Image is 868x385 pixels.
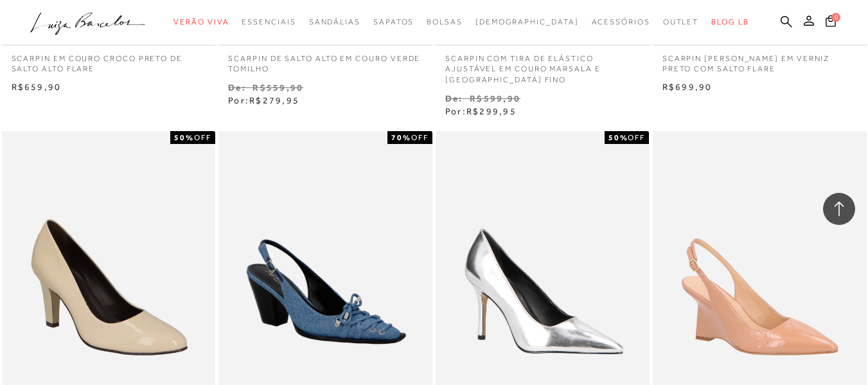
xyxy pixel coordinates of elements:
[228,82,246,93] small: De:
[173,17,229,26] span: Verão Viva
[831,13,840,22] span: 0
[249,95,299,105] span: R$279,95
[436,46,650,85] a: SCARPIN COM TIRA DE ELÁSTICO AJUSTÁVEL EM COURO MARSALA E [GEOGRAPHIC_DATA] FINO
[218,46,432,75] a: SCARPIN DE SALTO ALTO EM COURO VERDE TOMILHO
[475,10,579,34] a: noSubCategoriesText
[711,17,748,26] span: BLOG LB
[309,10,360,34] a: categoryNavScreenReaderText
[373,17,414,26] span: Sapatos
[628,133,645,142] span: OFF
[653,46,867,75] a: SCARPIN [PERSON_NAME] EM VERNIZ PRETO COM SALTO FLARE
[445,106,517,116] span: Por:
[470,93,520,103] small: R$599,90
[427,17,463,26] span: Bolsas
[373,10,414,34] a: categoryNavScreenReaderText
[711,10,748,34] a: BLOG LB
[608,133,628,142] strong: 50%
[445,93,463,103] small: De:
[663,17,699,26] span: Outlet
[822,14,840,31] button: 0
[427,10,463,34] a: categoryNavScreenReaderText
[194,133,211,142] span: OFF
[475,17,579,26] span: [DEMOGRAPHIC_DATA]
[466,106,517,116] span: R$299,95
[391,133,411,142] strong: 70%
[592,17,650,26] span: Acessórios
[309,17,360,26] span: Sandálias
[252,82,303,93] small: R$559,90
[411,133,429,142] span: OFF
[663,10,699,34] a: categoryNavScreenReaderText
[242,10,296,34] a: categoryNavScreenReaderText
[592,10,650,34] a: categoryNavScreenReaderText
[2,46,216,75] a: SCARPIN EM COURO CROCO PRETO DE SALTO ALTO FLARE
[173,10,229,34] a: categoryNavScreenReaderText
[174,133,194,142] strong: 50%
[12,82,62,92] span: R$659,90
[228,95,299,105] span: Por:
[242,17,296,26] span: Essenciais
[662,82,713,92] span: R$699,90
